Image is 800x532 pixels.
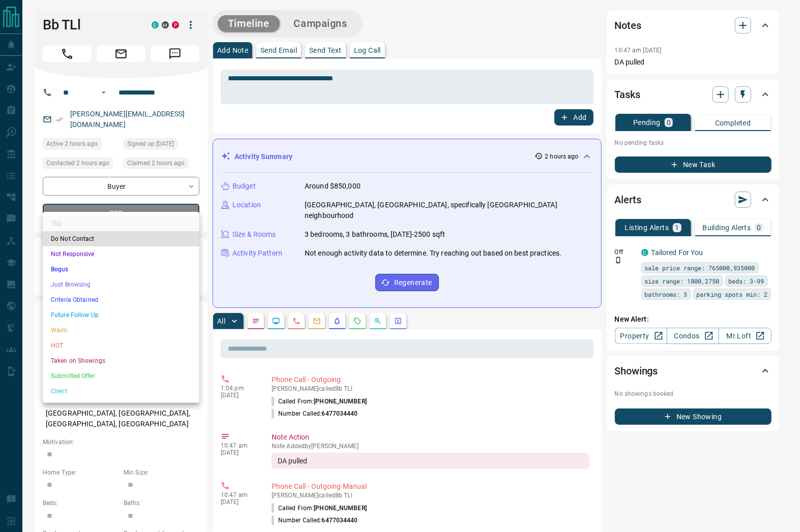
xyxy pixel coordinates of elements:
[43,277,199,292] li: Just Browsing
[43,292,199,307] li: Criteria Obtained
[43,338,199,353] li: HOT
[43,307,199,323] li: Future Follow Up
[43,368,199,384] li: Submitted Offer
[43,262,199,277] li: Bogus
[43,323,199,338] li: Warm
[43,353,199,368] li: Taken on Showings
[43,384,199,399] li: Client
[43,231,199,246] li: Do Not Contact
[43,246,199,262] li: Not Responsive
